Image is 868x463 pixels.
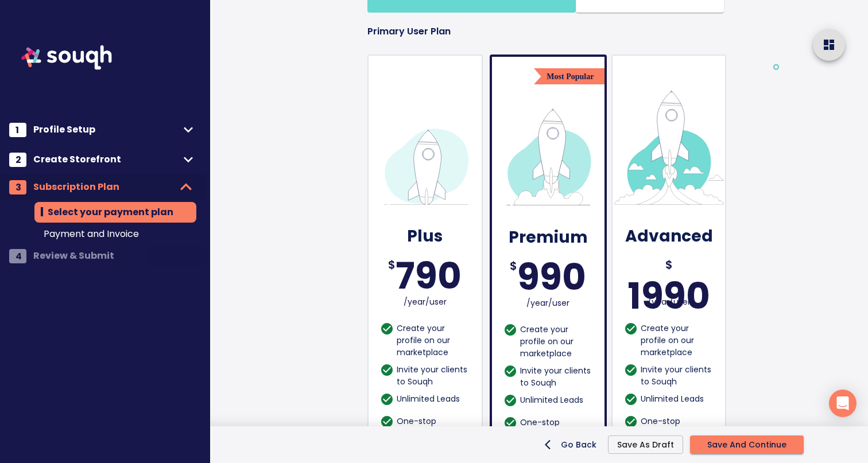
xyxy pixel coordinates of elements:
[370,90,480,205] img: Plus.svg
[387,364,470,388] div: Invite your clients to Souqh
[511,365,593,389] div: Invite your clients to Souqh
[387,322,470,359] div: Create your profile on our marketplace
[404,296,447,308] p: /year/user
[387,415,470,439] div: One-stop dashboard
[625,225,713,247] h5: Advanced
[542,435,601,454] button: Go Back
[690,435,804,454] button: Save And Continue
[829,390,857,417] div: Open Intercom Messenger
[547,439,596,450] span: Go Back
[608,435,683,454] button: Save As Draft
[34,202,196,223] div: Select your payment plan
[614,90,724,205] img: Advanced.svg
[665,256,673,296] div: $
[33,122,179,138] span: Profile Setup
[33,151,179,168] span: Create Storefront
[617,439,674,450] span: Save As Draft
[44,227,187,241] span: Payment and Invoice
[367,25,451,38] span: Primary User Plan
[511,417,593,441] div: One-stop dashboard
[15,123,19,137] span: 1
[34,225,196,243] div: Payment and Invoice
[510,257,517,297] div: $
[631,364,714,388] div: Invite your clients to Souqh
[631,415,714,439] div: One-stop dashboard
[509,227,588,248] h5: Premium
[15,180,21,194] span: 3
[631,393,714,410] div: Unlimited Leads
[707,438,786,452] span: Save And Continue
[494,91,603,206] img: Premium.svg
[44,204,187,220] span: Select your payment plan
[631,322,714,359] div: Create your profile on our marketplace
[526,297,569,309] p: /year/user
[813,29,845,61] button: home
[387,393,470,410] div: Unlimited Leads
[511,324,593,360] div: Create your profile on our marketplace
[388,256,396,296] div: $
[534,68,604,84] img: Most-Popular.svg
[33,179,175,195] span: Subscription Plan
[407,225,443,247] h5: Plus
[15,153,21,167] span: 2
[511,394,593,411] div: Unlimited Leads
